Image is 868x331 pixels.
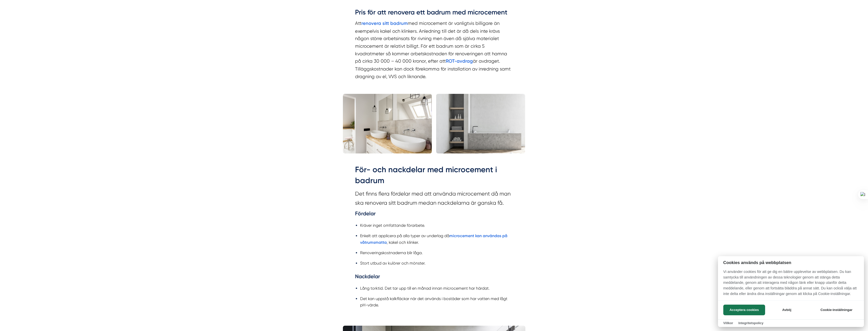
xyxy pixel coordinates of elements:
[723,321,733,325] a: Villkor
[767,305,807,315] button: Avböj
[814,305,859,315] button: Cookie-inställningar
[723,305,765,315] button: Acceptera cookies
[718,260,864,265] h2: Cookies används på webbplatsen
[738,321,763,325] a: Integritetspolicy
[718,269,864,300] p: Vi använder cookies för att ge dig en bättre upplevelse av webbplatsen. Du kan samtycka till anvä...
